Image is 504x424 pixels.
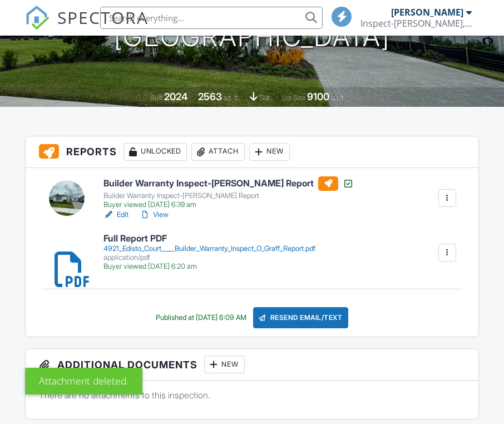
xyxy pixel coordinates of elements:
[253,307,349,328] div: Resend Email/Text
[140,209,169,220] a: View
[224,93,239,102] span: sq. ft.
[103,244,315,253] div: 4921_Edisto_Court____Builder_Warranty_Inspect_O_Graff_Report.pdf
[191,143,245,161] div: Attach
[103,253,315,262] div: application/pdf
[307,91,329,102] div: 9100
[103,262,315,271] div: Buyer viewed [DATE] 6:20 am
[331,93,345,102] span: sq.ft.
[25,368,142,395] div: Attachment deleted.
[259,93,271,102] span: slab
[198,91,222,102] div: 2563
[100,7,323,29] input: Search everything...
[26,136,478,168] h3: Reports
[39,389,465,401] p: There are no attachments to this inspection.
[103,209,129,220] a: Edit
[391,7,463,18] div: [PERSON_NAME]
[25,6,50,30] img: The Best Home Inspection Software - Spectora
[150,93,162,102] span: Built
[123,143,187,161] div: Unlocked
[282,93,305,102] span: Lot Size
[25,15,149,38] a: SPECTORA
[103,234,315,244] h6: Full Report PDF
[26,349,478,381] h3: Additional Documents
[156,313,246,322] div: Published at [DATE] 6:09 AM
[249,143,290,161] div: New
[57,6,149,29] span: SPECTORA
[103,191,354,200] div: Builder Warranty Inspect-[PERSON_NAME] Report
[103,176,354,191] h6: Builder Warranty Inspect-[PERSON_NAME] Report
[103,176,354,210] a: Builder Warranty Inspect-[PERSON_NAME] Report Builder Warranty Inspect-[PERSON_NAME] Report Buyer...
[164,91,187,102] div: 2024
[360,18,472,29] div: Inspect-O-Graff, Inc.
[103,234,315,271] a: Full Report PDF 4921_Edisto_Court____Builder_Warranty_Inspect_O_Graff_Report.pdf application/pdf ...
[204,356,245,373] div: New
[103,200,354,209] div: Buyer viewed [DATE] 6:39 am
